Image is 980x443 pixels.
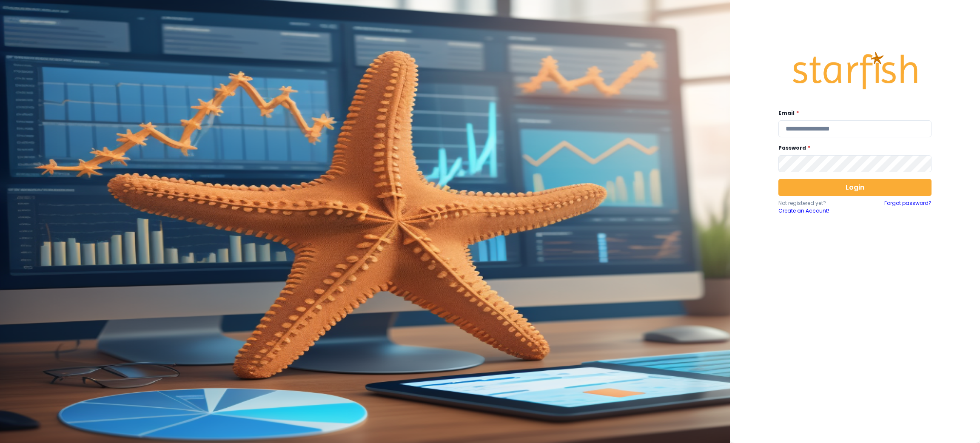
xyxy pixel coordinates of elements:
[778,199,855,207] p: Not registered yet?
[778,144,926,152] label: Password
[778,207,855,215] a: Create an Account!
[778,179,932,196] button: Login
[778,109,926,117] label: Email
[791,44,919,97] img: Logo.42cb71d561138c82c4ab.png
[884,199,932,215] a: Forgot password?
